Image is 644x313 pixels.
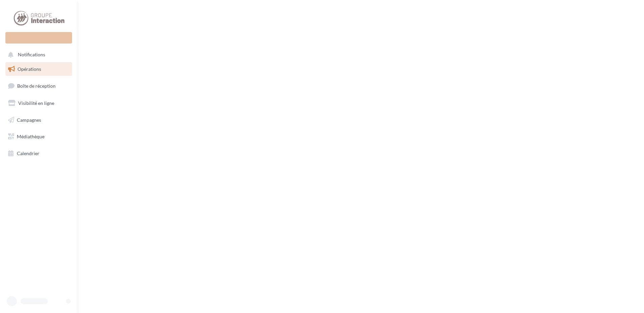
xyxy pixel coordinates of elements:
[4,79,73,93] a: Boîte de réception
[17,150,39,156] span: Calendrier
[5,32,72,44] div: Nouvelle campagne
[4,146,73,161] a: Calendrier
[4,113,73,127] a: Campagnes
[4,96,73,110] a: Visibilité en ligne
[18,52,45,58] span: Notifications
[18,100,54,106] span: Visibilité en ligne
[18,66,41,72] span: Opérations
[4,130,73,144] a: Médiathèque
[17,134,44,139] span: Médiathèque
[4,62,73,76] a: Opérations
[17,83,56,89] span: Boîte de réception
[17,117,41,122] span: Campagnes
